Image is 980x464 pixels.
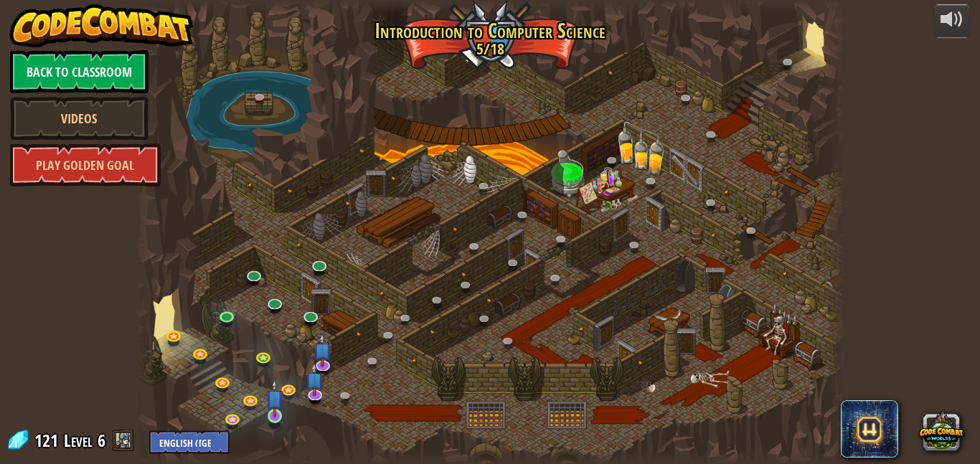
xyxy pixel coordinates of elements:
span: Level [64,429,93,453]
img: level-banner-unstarted-subscriber.png [305,363,324,396]
a: Videos [10,97,149,140]
button: Adjust volume [934,4,970,38]
img: level-banner-unstarted-subscriber.png [313,333,332,366]
img: CodeCombat - Learn how to code by playing a game [10,4,194,47]
span: 121 [34,429,62,452]
a: Back to Classroom [10,50,149,93]
span: 6 [98,429,105,452]
img: level-banner-unstarted-subscriber.png [266,379,283,417]
a: Play Golden Goal [10,143,161,186]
